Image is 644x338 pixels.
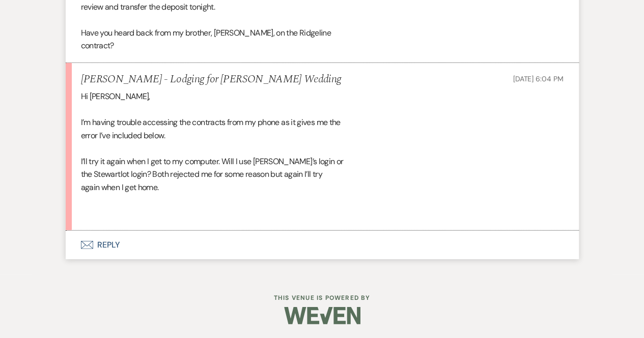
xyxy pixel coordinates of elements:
button: Reply [66,231,579,259]
h5: [PERSON_NAME] - Lodging for [PERSON_NAME] Wedding [81,73,342,86]
div: Hi [PERSON_NAME], I’m having trouble accessing the contracts from my phone as it gives me the err... [81,90,564,220]
img: Weven Logo [284,298,360,333]
span: [DATE] 6:04 PM [513,74,563,83]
